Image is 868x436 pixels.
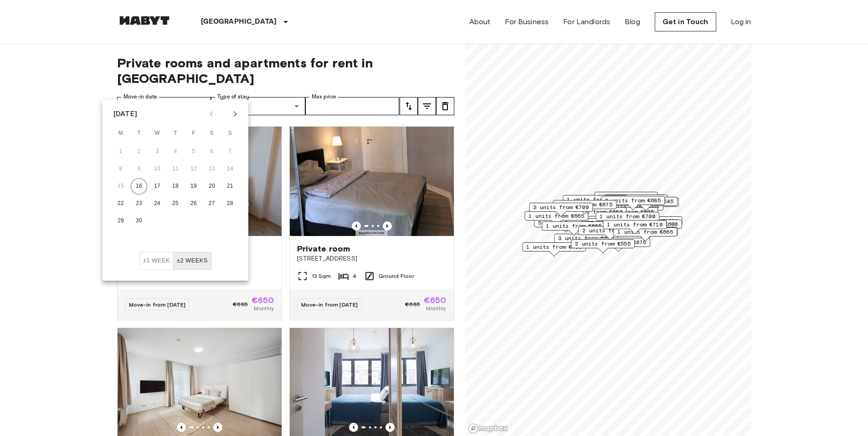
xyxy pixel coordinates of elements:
span: 1 units from €650 [598,192,654,200]
span: 2 units from €545 [618,197,673,205]
span: Private room [297,243,350,254]
div: Map marker [529,203,593,217]
a: Blog [625,16,640,27]
a: Log in [731,16,751,27]
span: 12 units from €600 [619,220,678,228]
button: Previous image [352,221,361,231]
div: Map marker [554,234,618,248]
div: Map marker [603,220,667,234]
button: Previous image [177,423,186,432]
a: Mapbox logo [468,423,508,434]
button: Previous image [385,423,395,432]
a: About [469,16,491,27]
button: 16 [131,178,147,195]
button: 23 [131,195,147,212]
div: Map marker [571,239,635,253]
span: 3 units from €600 [558,234,614,242]
div: Map marker [578,226,642,240]
button: 17 [149,178,165,195]
span: 1 units from €710 [607,221,663,229]
button: Previous image [349,423,358,432]
span: Move-in from [DATE] [129,301,186,308]
span: Tuesday [131,124,147,143]
p: [GEOGRAPHIC_DATA] [201,16,277,27]
a: Marketing picture of unit DE-04-038-001-03HFPrevious imagePrevious imagePrivate room[STREET_ADDRE... [289,126,454,320]
div: Map marker [594,192,658,206]
div: Map marker [615,198,679,212]
div: [DATE] [113,108,137,119]
span: Wednesday [149,124,165,143]
button: tune [400,97,418,115]
div: Map marker [553,200,616,214]
button: 24 [149,195,165,212]
div: Map marker [615,216,682,231]
label: Move-in date [123,93,157,101]
div: Map marker [596,212,659,226]
span: Monday [113,124,129,143]
span: 2 units from €690 [582,226,638,235]
button: 19 [185,178,202,195]
button: ±2 weeks [173,252,211,270]
button: 21 [222,178,238,195]
span: 1 units from €675 [557,200,612,209]
span: Move-in from [DATE] [301,301,358,308]
div: Map marker [563,207,627,221]
span: 1 units from €665 [617,228,673,236]
span: Monthly [426,304,446,313]
a: For Business [505,16,549,27]
button: ±1 week [139,252,174,270]
span: 1 units from €665 [529,212,584,220]
div: Map marker [586,238,650,252]
span: 4 [353,272,356,280]
span: 2 units from €555 [575,240,631,248]
span: Ground Floor [379,272,415,280]
span: Sunday [222,124,238,143]
span: 2 units from €685 [605,196,661,205]
button: tune [436,97,454,115]
img: Marketing picture of unit DE-04-038-001-03HF [290,127,454,236]
div: Map marker [524,211,588,226]
button: tune [418,97,436,115]
div: Map marker [614,197,678,211]
span: Private rooms and apartments for rent in [GEOGRAPHIC_DATA] [117,55,454,86]
button: 20 [204,178,220,195]
span: 13 Sqm [312,272,331,280]
button: 29 [113,213,129,229]
span: 2 units from €675 [591,238,646,246]
a: Get in Touch [655,12,716,31]
div: Map marker [615,220,682,234]
div: Map marker [613,227,677,241]
label: Max price [312,93,336,101]
span: 1 units from €700 [526,243,582,251]
label: Type of stay [217,93,249,101]
span: Monthly [254,304,274,313]
span: 9 units from €1020 [619,217,678,225]
div: Map marker [563,195,627,209]
div: Move In Flexibility [139,252,211,270]
span: €685 [233,300,248,308]
span: €650 [424,296,447,304]
span: [STREET_ADDRESS] [297,254,447,263]
span: 1 units from €615 [608,195,663,203]
button: 18 [167,178,184,195]
a: For Landlords [563,16,610,27]
span: Thursday [167,124,184,143]
div: Map marker [604,195,668,209]
div: Map marker [601,196,665,210]
button: 25 [167,195,184,212]
button: 22 [113,195,129,212]
button: Previous image [213,423,222,432]
span: €650 [252,296,274,304]
span: Saturday [204,124,220,143]
button: Next month [227,106,243,122]
span: 5 units from €655 [538,219,594,227]
div: Map marker [614,227,678,241]
span: 1 units from €665 [546,222,601,230]
div: Map marker [522,242,586,256]
span: Friday [185,124,202,143]
span: 1 units from €700 [600,212,655,221]
button: 30 [131,213,147,229]
button: 26 [185,195,202,212]
span: 1 units from €685 [567,195,622,204]
button: Previous image [383,221,392,231]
